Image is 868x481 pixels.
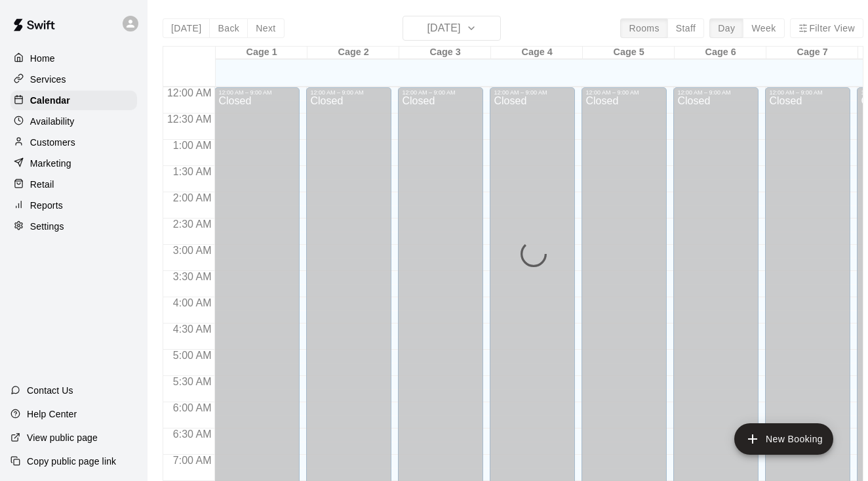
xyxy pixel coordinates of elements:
div: 12:00 AM – 9:00 AM [402,89,479,96]
p: View public page [27,431,98,444]
p: Retail [30,178,54,191]
div: 12:00 AM – 9:00 AM [218,89,296,96]
a: Retail [10,175,137,194]
p: Services [30,73,66,86]
a: Calendar [10,91,137,110]
div: 12:00 AM – 9:00 AM [585,89,663,96]
div: 12:00 AM – 9:00 AM [494,89,571,96]
span: 12:00 AM [164,87,215,98]
a: Customers [10,133,137,152]
span: 4:30 AM [170,324,215,335]
span: 2:00 AM [170,192,215,203]
div: 12:00 AM – 9:00 AM [769,89,846,96]
span: 3:00 AM [170,245,215,256]
p: Availability [30,115,75,128]
p: Marketing [30,157,71,170]
span: 7:00 AM [170,455,215,466]
a: Settings [10,217,137,236]
p: Calendar [30,94,70,107]
p: Help Center [27,408,77,421]
div: 12:00 AM – 9:00 AM [677,89,755,96]
a: Home [10,49,137,68]
span: 4:00 AM [170,297,215,308]
span: 5:30 AM [170,376,215,387]
div: Cage 6 [675,47,766,59]
a: Services [10,70,137,89]
p: Reports [30,199,63,212]
span: 12:30 AM [164,114,215,125]
div: Cage 3 [399,47,491,59]
a: Reports [10,196,137,215]
span: 6:00 AM [170,402,215,413]
div: 12:00 AM – 9:00 AM [310,89,387,96]
p: Copy public page link [27,455,116,468]
span: 3:30 AM [170,271,215,282]
span: 1:00 AM [170,140,215,151]
div: Cage 5 [583,47,675,59]
p: Home [30,52,55,65]
a: Availability [10,112,137,131]
span: 1:30 AM [170,166,215,177]
p: Customers [30,136,75,149]
button: add [734,423,833,455]
span: 2:30 AM [170,219,215,230]
p: Contact Us [27,384,73,397]
div: Cage 4 [491,47,583,59]
span: 6:30 AM [170,429,215,440]
p: Settings [30,220,64,233]
a: Marketing [10,154,137,173]
div: Cage 2 [307,47,399,59]
div: Cage 1 [216,47,307,59]
div: Cage 7 [766,47,858,59]
span: 5:00 AM [170,350,215,361]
